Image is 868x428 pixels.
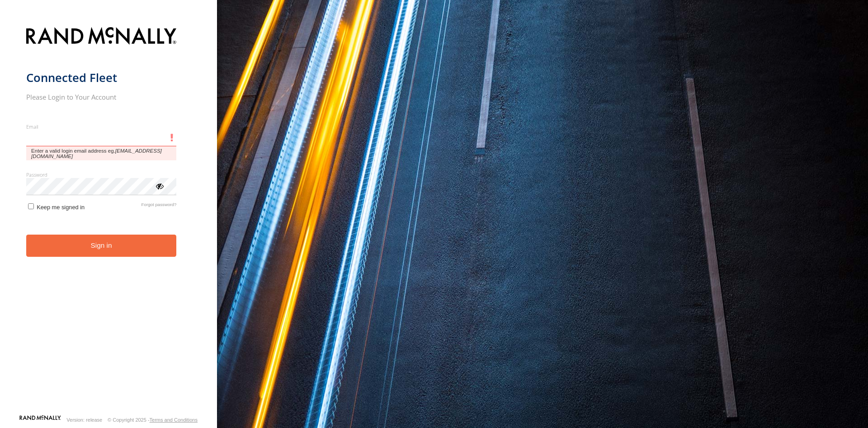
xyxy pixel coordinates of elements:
[26,70,177,85] h1: Connected Fleet
[37,204,85,211] span: Keep me signed in
[26,171,177,178] label: Password
[26,146,177,160] span: Enter a valid login email address eg.
[26,22,191,414] form: main
[66,417,102,423] div: Version: release
[142,202,177,211] a: Forgot password?
[26,235,177,257] button: Sign in
[31,148,162,159] em: [EMAIL_ADDRESS][DOMAIN_NAME]
[26,123,177,130] label: Email
[26,92,177,101] h2: Please Login to Your Account
[108,417,198,423] div: © Copyright 2025 -
[155,181,164,190] div: ViewPassword
[28,203,34,209] input: Keep me signed in
[26,25,177,48] img: Rand McNally
[19,415,61,424] a: Visit our Website
[150,417,198,423] a: Terms and Conditions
